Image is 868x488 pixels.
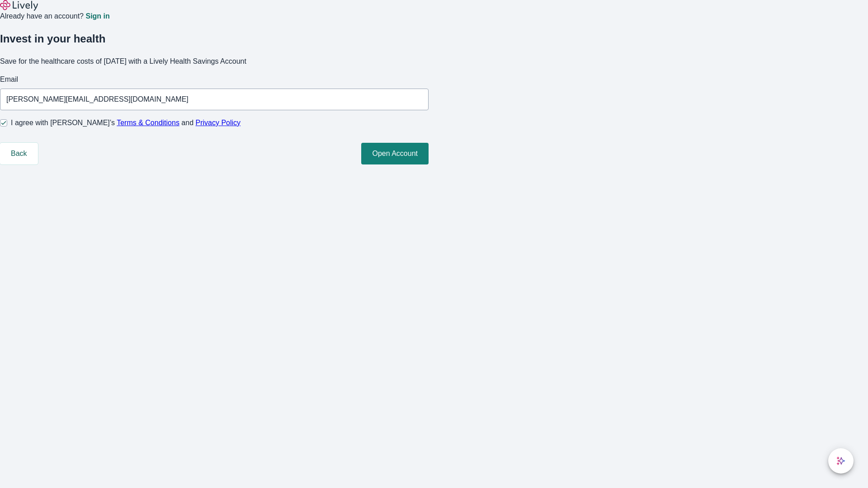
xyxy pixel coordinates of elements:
button: Open Account [361,143,429,164]
svg: Lively AI Assistant [836,456,845,465]
a: Terms & Conditions [117,119,179,127]
a: Privacy Policy [196,119,241,127]
button: chat [828,448,854,474]
a: Sign in [85,13,109,20]
span: I agree with [PERSON_NAME]’s and [11,117,241,128]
